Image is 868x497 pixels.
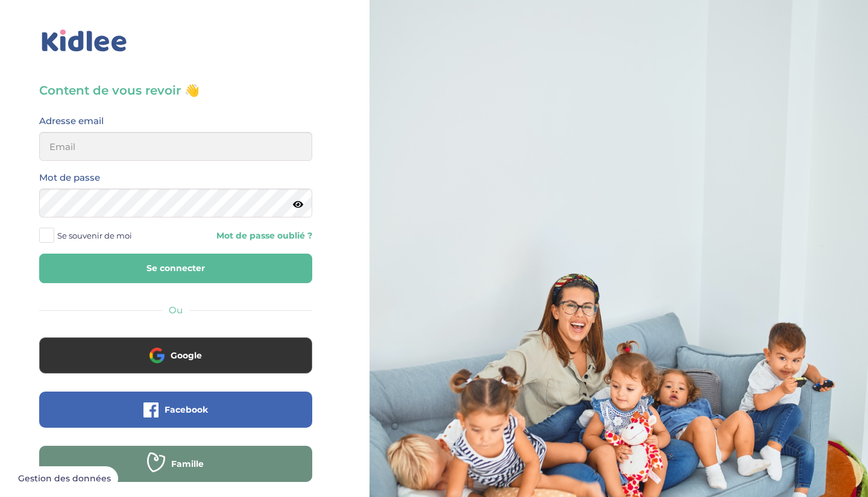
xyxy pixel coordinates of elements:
[39,412,312,424] a: Facebook
[39,358,312,369] a: Google
[165,404,208,416] span: Facebook
[11,466,118,492] button: Gestion des données
[39,392,312,428] button: Facebook
[39,254,312,283] button: Se connecter
[149,348,165,363] img: google.png
[171,458,204,470] span: Famille
[169,304,183,316] span: Ou
[39,446,312,482] button: Famille
[39,113,104,129] label: Adresse email
[39,27,130,55] img: logo_kidlee_bleu
[18,474,111,484] span: Gestion des données
[39,337,312,374] button: Google
[171,349,202,361] span: Google
[39,170,100,186] label: Mot de passe
[39,82,312,99] h3: Content de vous revoir 👋
[39,132,312,161] input: Email
[57,228,132,243] span: Se souvenir de moi
[184,230,312,242] a: Mot de passe oublié ?
[143,402,159,417] img: facebook.png
[39,466,312,478] a: Famille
